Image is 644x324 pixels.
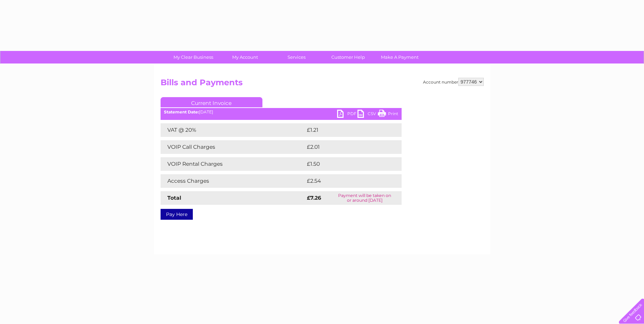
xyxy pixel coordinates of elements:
a: Make A Payment [372,51,428,64]
h2: Bills and Payments [161,78,484,91]
a: My Account [217,51,273,64]
a: Pay Here [161,209,193,220]
td: £1.50 [305,157,385,171]
td: VOIP Call Charges [161,140,305,154]
a: My Clear Business [165,51,221,64]
a: Services [269,51,325,64]
td: Access Charges [161,174,305,188]
a: Current Invoice [161,97,262,107]
strong: £7.26 [307,195,321,201]
a: Customer Help [320,51,376,64]
td: £2.54 [305,174,386,188]
strong: Total [167,195,181,201]
div: [DATE] [161,110,402,114]
td: VOIP Rental Charges [161,157,305,171]
td: VAT @ 20% [161,123,305,137]
b: Statement Date: [164,109,199,114]
a: PDF [337,110,357,120]
td: £2.01 [305,140,385,154]
a: CSV [357,110,378,120]
a: Print [378,110,398,120]
div: Account number [423,78,484,86]
td: Payment will be taken on or around [DATE] [328,191,401,205]
td: £1.21 [305,123,384,137]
